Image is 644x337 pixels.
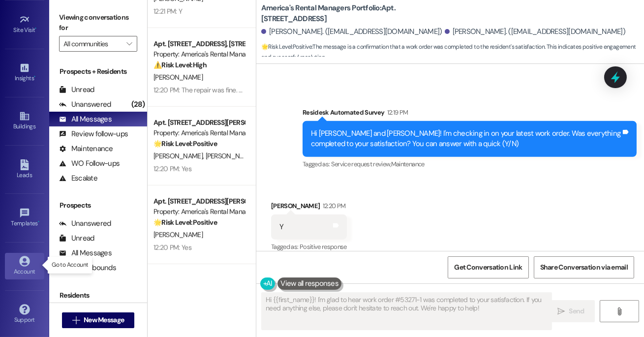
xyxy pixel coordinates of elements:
div: Escalate [59,173,97,184]
div: Property: America's Rental Managers Portfolio [153,128,245,138]
div: Tagged as: [271,240,347,254]
a: Templates • [5,205,44,231]
span: • [35,25,37,32]
div: Y [279,222,283,232]
button: Get Conversation Link [448,256,528,278]
div: Maintenance [59,144,113,154]
span: [PERSON_NAME] [153,73,203,82]
button: New Message [62,312,135,328]
strong: 🌟 Risk Level: Positive [153,218,217,227]
div: [PERSON_NAME]. ([EMAIL_ADDRESS][DOMAIN_NAME]) [445,27,626,37]
div: Unread [59,233,94,244]
div: Review follow-ups [59,129,128,139]
textarea: Hi {{first_name}}! I'm glad to hear work order #53271-1 was completed to your satisfaction. If yo... [262,293,552,330]
p: Go to Account [52,261,88,269]
div: All Messages [59,248,112,258]
div: 12:21 PM: Y [153,7,182,16]
span: Maintenance [391,160,425,168]
button: Send [547,300,595,322]
div: [PERSON_NAME] [271,201,347,214]
div: Property: America's Rental Managers Portfolio [153,207,245,217]
strong: 🌟 Risk Level: Positive [261,43,312,51]
a: Site Visit • [5,11,44,38]
span: • [34,73,35,80]
div: [PERSON_NAME]. ([EMAIL_ADDRESS][DOMAIN_NAME]) [261,27,442,37]
div: All Messages [59,114,112,124]
strong: ⚠️ Risk Level: High [153,61,207,69]
span: Service request review , [331,160,391,168]
span: [PERSON_NAME] [153,152,206,160]
i:  [615,307,623,315]
label: Viewing conversations for [59,10,137,36]
div: 12:20 PM: Yes [153,243,191,252]
div: Hi [PERSON_NAME] and [PERSON_NAME]! I'm checking in on your latest work order. Was everything com... [311,128,621,150]
span: Get Conversation Link [454,262,522,273]
div: Unread [59,85,94,95]
div: Property: America's Rental Managers Portfolio [153,49,245,60]
i:  [557,307,565,315]
div: Apt. [STREET_ADDRESS][PERSON_NAME], [STREET_ADDRESS][PERSON_NAME] [153,118,245,128]
a: Leads [5,156,44,183]
div: WO Follow-ups [59,158,120,169]
div: Prospects + Residents [49,66,147,77]
a: Support [5,301,44,328]
i:  [72,316,80,324]
button: Share Conversation via email [534,256,634,278]
span: New Message [84,315,124,325]
div: Unanswered [59,99,111,110]
i:  [126,40,132,48]
div: 12:20 PM: The repair was fine. The charge was not. [153,86,297,94]
span: : The message is a confirmation that a work order was completed to the resident's satisfaction. T... [261,42,644,63]
div: 12:19 PM [385,107,408,118]
span: Send [569,306,584,316]
a: Account [5,253,44,279]
div: Prospects [49,200,147,211]
span: [PERSON_NAME] [206,152,255,160]
div: (28) [129,97,147,112]
div: Residents [49,290,147,301]
div: Residesk Automated Survey [303,107,637,121]
div: Apt. [STREET_ADDRESS][PERSON_NAME], [STREET_ADDRESS][PERSON_NAME] [153,196,245,207]
strong: 🌟 Risk Level: Positive [153,139,217,148]
a: Insights • [5,60,44,86]
div: Unanswered [59,218,111,229]
div: 12:20 PM: Yes [153,164,191,173]
div: 12:20 PM [320,201,346,211]
div: Tagged as: [303,157,637,171]
div: Apt. [STREET_ADDRESS], [STREET_ADDRESS] [153,39,245,49]
span: • [38,218,39,225]
span: [PERSON_NAME] [153,230,203,239]
input: All communities [63,36,122,52]
b: America's Rental Managers Portfolio: Apt. [STREET_ADDRESS] [261,3,458,24]
span: Positive response [300,243,347,251]
a: Buildings [5,108,44,134]
span: Share Conversation via email [540,262,628,273]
